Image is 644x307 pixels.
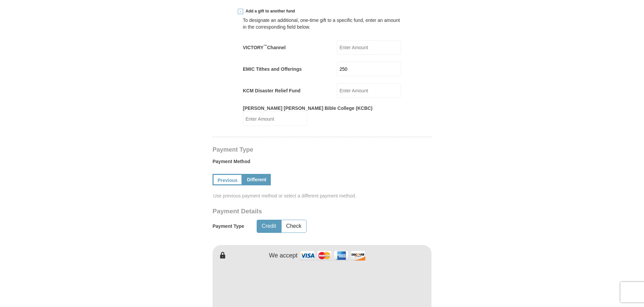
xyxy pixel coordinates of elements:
button: Credit [257,220,281,233]
input: Enter Amount [243,112,307,126]
sup: ™ [263,44,267,48]
h4: We accept [269,252,298,259]
span: Use previous payment method or select a different payment method. [213,192,432,199]
input: Enter Amount [337,83,401,98]
label: KCM Disaster Relief Fund [243,87,300,94]
label: Payment Method [213,158,431,168]
h5: Payment Type [213,223,244,229]
h4: Payment Type [213,147,431,152]
label: VICTORY Channel [243,44,286,51]
input: Enter Amount [337,62,401,76]
img: credit cards accepted [299,248,366,263]
span: Add a gift to another fund [243,8,295,14]
a: Different [243,174,271,185]
div: To designate an additional, one-time gift to a specific fund, enter an amount in the correspondin... [243,17,401,30]
button: Check [282,220,306,233]
a: Previous [213,174,243,185]
input: Enter Amount [337,40,401,55]
h3: Payment Details [213,208,384,215]
label: EMIC Tithes and Offerings [243,66,302,72]
label: [PERSON_NAME] [PERSON_NAME] Bible College (KCBC) [243,105,373,112]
